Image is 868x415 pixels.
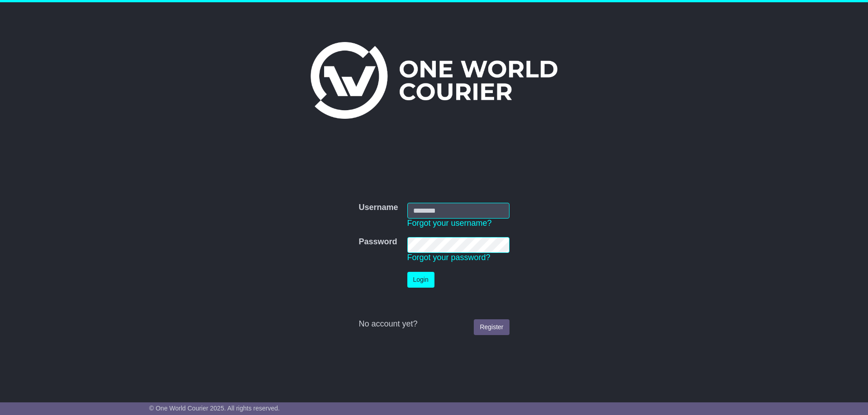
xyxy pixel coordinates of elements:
label: Password [359,237,397,247]
span: © One World Courier 2025. All rights reserved. [149,405,280,412]
label: Username [359,203,398,213]
img: One World [311,42,557,119]
button: Login [407,272,434,288]
a: Forgot your password? [407,253,491,262]
div: No account yet? [359,319,509,329]
a: Forgot your username? [407,219,492,228]
a: Register [474,319,509,335]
